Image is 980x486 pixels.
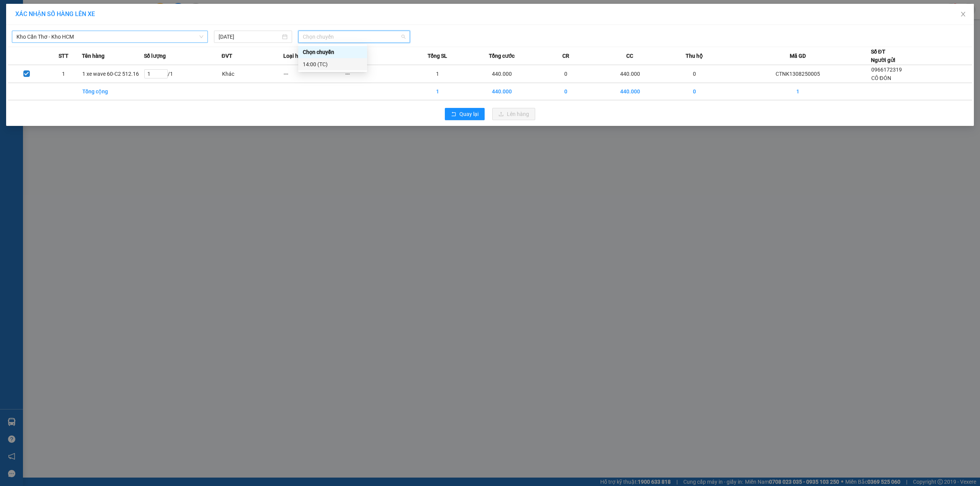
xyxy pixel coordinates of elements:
td: 1 [725,83,871,100]
span: Kho Cần Thơ - Kho HCM [16,31,203,42]
div: Số ĐT Người gửi [871,47,895,64]
strong: CSKH: [21,16,41,23]
td: 1 xe wave 60-C2 512.16 [82,65,144,83]
button: rollbackQuay lại [445,108,485,120]
div: Chọn chuyến [303,48,363,56]
td: 440.000 [469,83,535,100]
td: 1 [45,65,82,83]
td: 440.000 [597,83,663,100]
span: XÁC NHẬN SỐ HÀNG LÊN XE [15,10,95,18]
span: CR [562,52,569,60]
span: Chọn chuyến [303,31,405,42]
span: CÔNG TY TNHH CHUYỂN PHÁT NHANH BẢO AN [67,16,140,30]
span: CC [626,52,633,60]
strong: PHIẾU DÁN LÊN HÀNG [51,3,152,14]
td: 1 [407,83,468,100]
span: Tổng cước [489,52,514,60]
td: 440.000 [597,65,663,83]
span: Loại hàng [283,52,307,60]
button: uploadLên hàng [492,108,535,120]
button: Close [952,4,974,25]
span: Số lượng [144,52,166,60]
td: 1 [407,65,468,83]
span: 0966172319 [871,67,902,73]
span: Mã GD [790,52,806,60]
td: CTNK1308250005 [725,65,871,83]
span: ĐVT [222,52,232,60]
span: rollback [451,111,456,117]
div: 14:00 (TC) [303,60,363,68]
span: Quay lại [459,110,479,118]
span: Tên hàng [82,52,105,60]
span: Thu hộ [686,52,703,60]
input: 14/08/2025 [219,33,281,41]
span: 15:53:45 [DATE] [3,53,48,59]
td: Tổng cộng [82,83,144,100]
td: / 1 [144,65,222,83]
span: close [960,11,966,17]
span: STT [59,52,69,60]
td: 0 [663,83,725,100]
div: Chọn chuyến [298,46,367,58]
span: [PHONE_NUMBER] [3,16,58,30]
td: 0 [663,65,725,83]
span: CÔ ĐÓN [871,75,891,81]
td: 0 [535,65,597,83]
td: Khác [222,65,283,83]
span: Tổng SL [428,52,447,60]
td: 440.000 [469,65,535,83]
td: 0 [535,83,597,100]
td: --- [345,65,407,83]
span: Mã đơn: CTNK1308250005 [3,41,118,51]
td: --- [283,65,345,83]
